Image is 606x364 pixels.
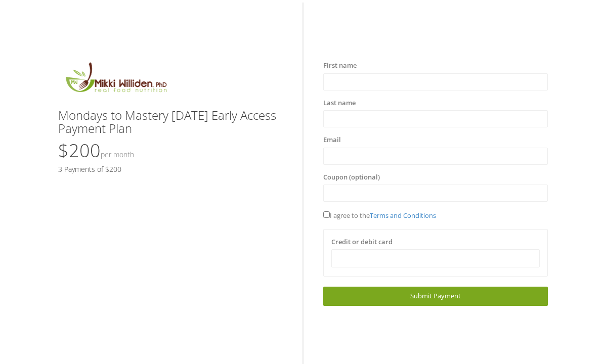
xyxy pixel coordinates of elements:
[323,211,436,220] span: I agree to the
[101,150,134,159] small: Per Month
[338,254,533,263] iframe: Secure card payment input frame
[323,172,380,183] label: Coupon (optional)
[323,98,356,108] label: Last name
[331,237,393,247] label: Credit or debit card
[323,61,357,71] label: First name
[58,165,283,173] h5: 3 Payments of $200
[58,61,174,99] img: MikkiLogoMain.png
[370,211,436,220] a: Terms and Conditions
[58,109,283,135] h3: Mondays to Mastery [DATE] Early Access Payment Plan
[323,135,341,145] label: Email
[323,287,548,305] a: Submit Payment
[58,138,134,163] span: $200
[410,291,461,300] span: Submit Payment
